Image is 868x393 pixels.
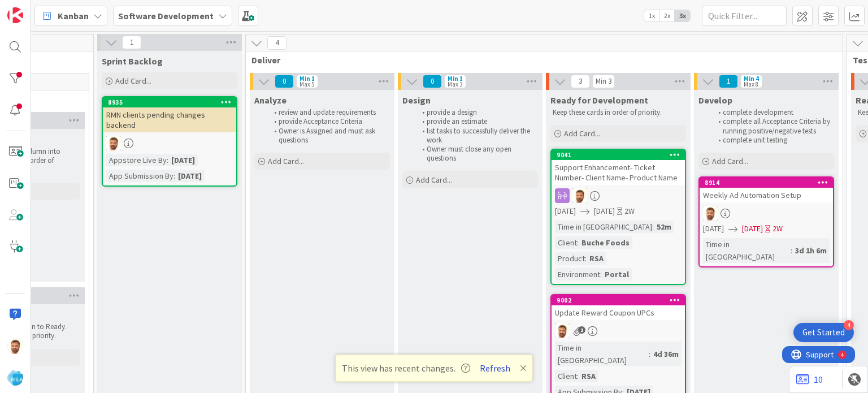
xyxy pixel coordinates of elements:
[167,154,168,166] span: :
[251,54,828,66] span: Deliver
[416,175,452,185] span: Add Card...
[552,323,685,338] div: AS
[103,107,236,132] div: RMN clients pending changes backend
[802,327,845,338] div: Get Started
[552,160,685,185] div: Support Enhancement- Ticket Number- Client Name- Product Name
[744,81,758,87] div: Max 8
[557,296,685,304] div: 9002
[555,342,649,366] div: Time in [GEOGRAPHIC_DATA]
[650,348,682,360] div: 4d 36m
[572,188,587,203] img: AS
[268,117,388,126] li: provide Acceptance Criteria
[416,127,536,145] li: list tasks to successfully deliver the work
[416,145,536,163] li: Owner must close any open questions
[624,205,635,217] div: 2W
[702,6,787,26] input: Quick Filter...
[553,108,684,117] p: Keep these cards in order of priority.
[596,79,611,84] div: Min 3
[644,10,659,21] span: 1x
[577,370,579,382] span: :
[300,76,315,81] div: Min 1
[416,117,536,126] li: provide an estimate
[550,149,686,285] a: 9041Support Enhancement- Ticket Number- Client Name- Product NameAS[DATE][DATE]2WTime in [GEOGRAP...
[268,156,304,166] span: Add Card...
[587,252,606,265] div: RSA
[579,236,632,249] div: Buche Foods
[168,154,198,166] div: [DATE]
[791,244,792,257] span: :
[700,206,833,221] div: AS
[268,127,388,145] li: Owner is Assigned and must ask questions
[552,295,685,305] div: 9002
[652,221,654,233] span: :
[654,221,674,233] div: 52m
[552,188,685,203] div: AS
[102,55,163,67] span: Sprint Backlog
[552,150,685,160] div: 9041
[267,36,287,50] span: 4
[103,136,236,150] div: AS
[700,178,833,202] div: 8914Weekly Ad Automation Setup
[844,320,854,330] div: 4
[557,151,685,159] div: 9041
[476,361,514,375] button: Refresh
[602,268,632,280] div: Portal
[712,136,832,145] li: complete unit testing
[703,238,791,263] div: Time in [GEOGRAPHIC_DATA]
[115,76,151,86] span: Add Card...
[792,244,830,257] div: 3d 1h 6m
[24,2,51,15] span: Support
[448,81,462,87] div: Max 3
[106,170,173,182] div: App Submission By
[712,156,748,166] span: Add Card...
[712,117,832,136] li: complete all Acceptance Criteria by running positive/negative tests
[705,179,833,187] div: 8914
[700,178,833,188] div: 8914
[103,97,236,107] div: 8935
[7,338,23,354] img: AS
[577,236,579,249] span: :
[106,136,121,150] img: AS
[555,236,577,249] div: Client
[703,223,724,235] span: [DATE]
[712,108,832,117] li: complete development
[402,94,431,106] span: Design
[102,96,237,187] a: 8935RMN clients pending changes backendASAppstore Live By:[DATE]App Submission By:[DATE]
[59,5,62,14] div: 4
[698,176,834,267] a: 8914Weekly Ad Automation SetupAS[DATE][DATE]2WTime in [GEOGRAPHIC_DATA]:3d 1h 6m
[254,94,287,106] span: Analyze
[552,295,685,320] div: 9002Update Reward Coupon UPCs
[571,75,590,88] span: 3
[275,75,294,88] span: 0
[564,128,600,139] span: Add Card...
[416,108,536,117] li: provide a design
[719,75,738,88] span: 1
[555,268,600,280] div: Environment
[796,373,823,386] a: 10
[7,7,23,23] img: Visit kanbanzone.com
[585,252,587,265] span: :
[600,268,602,280] span: :
[594,205,615,217] span: [DATE]
[423,75,442,88] span: 0
[700,188,833,202] div: Weekly Ad Automation Setup
[552,150,685,185] div: 9041Support Enhancement- Ticket Number- Client Name- Product Name
[649,348,650,360] span: :
[555,370,577,382] div: Client
[703,206,718,221] img: AS
[698,94,732,106] span: Develop
[659,10,675,21] span: 2x
[744,76,759,81] div: Min 4
[552,305,685,320] div: Update Reward Coupon UPCs
[772,223,783,235] div: 2W
[555,252,585,265] div: Product
[108,98,236,106] div: 8935
[342,361,470,375] span: This view has recent changes.
[175,170,205,182] div: [DATE]
[579,370,598,382] div: RSA
[118,10,214,21] b: Software Development
[555,205,576,217] span: [DATE]
[173,170,175,182] span: :
[555,323,570,338] img: AS
[122,36,141,49] span: 1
